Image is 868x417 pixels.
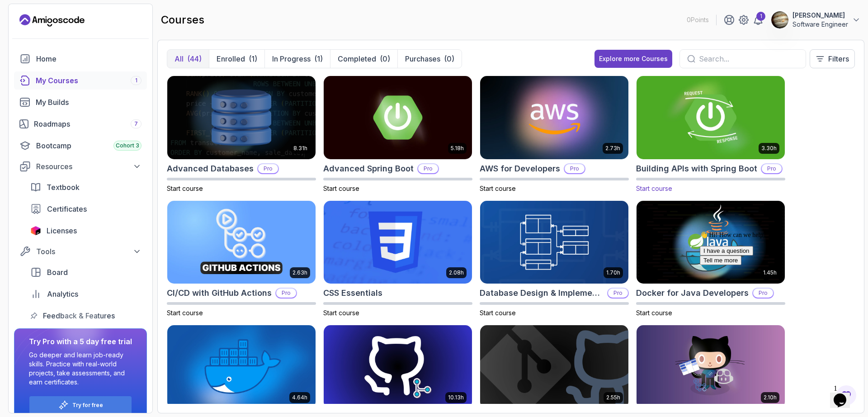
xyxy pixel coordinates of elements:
img: Docker For Professionals card [167,325,316,408]
a: roadmaps [14,115,147,133]
a: builds [14,93,147,111]
p: 2.73h [605,145,620,152]
iframe: chat widget [696,227,859,376]
p: Go deeper and learn job-ready skills. Practice with real-world projects, take assessments, and ea... [29,351,132,387]
p: Pro [418,164,438,173]
div: (0) [444,53,454,64]
div: 1 [756,12,765,21]
p: Pro [276,289,296,298]
p: Enrolled [217,53,245,64]
button: Explore more Courses [594,50,672,68]
span: Textbook [47,182,80,193]
img: Database Design & Implementation card [480,201,628,284]
div: Tools [36,246,142,257]
p: 2.55h [606,394,620,401]
a: Landing page [19,13,85,28]
p: Pro [762,164,782,173]
p: 10.13h [448,394,464,401]
a: feedback [25,307,147,325]
h2: Docker for Java Developers [636,287,749,299]
div: 👋 Hi! How can we help?I have a questionTell me more [4,4,166,38]
div: (0) [380,53,390,64]
div: (44) [187,53,202,64]
div: Home [36,53,142,64]
img: Git & GitHub Fundamentals card [480,325,628,408]
a: Try for free [72,402,103,409]
input: Search... [699,53,798,64]
img: Advanced Spring Boot card [324,76,472,159]
div: (1) [314,53,323,64]
span: Licenses [47,225,77,236]
span: Feedback & Features [43,310,115,321]
img: Docker for Java Developers card [637,201,785,284]
button: All(44) [167,50,209,68]
p: 2.08h [449,269,464,276]
button: Try for free [29,396,132,414]
p: 4.64h [292,394,307,401]
span: Cohort 3 [116,142,139,149]
p: Pro [258,164,278,173]
a: certificates [25,200,147,218]
p: 2.10h [764,394,777,401]
p: 8.31h [293,145,307,152]
h2: CSS Essentials [323,287,382,299]
img: Advanced Databases card [167,76,316,159]
p: Pro [565,164,585,173]
span: Start course [323,309,359,317]
div: Resources [36,161,142,172]
img: CI/CD with GitHub Actions card [167,201,316,284]
span: 👋 Hi! How can we help? [4,4,70,11]
p: Software Engineer [793,20,848,29]
p: 2.63h [292,269,307,276]
span: Certificates [47,204,87,214]
span: Start course [323,185,359,192]
span: Start course [636,309,672,317]
button: I have a question [4,19,57,28]
p: In Progress [272,53,311,64]
img: Building APIs with Spring Boot card [633,74,788,161]
button: Tools [14,243,147,260]
span: Analytics [47,289,78,299]
div: (1) [249,53,257,64]
button: Completed(0) [330,50,397,68]
h2: Building APIs with Spring Boot [636,162,757,175]
div: Roadmaps [34,118,142,129]
h2: AWS for Developers [480,162,560,175]
a: home [14,50,147,68]
h2: Database Design & Implementation [480,287,604,299]
a: 1 [753,14,764,25]
img: CSS Essentials card [324,201,472,284]
iframe: chat widget [830,381,859,408]
img: user profile image [771,11,788,28]
span: 7 [134,120,138,128]
button: In Progress(1) [264,50,330,68]
a: textbook [25,178,147,196]
span: Start course [167,185,203,192]
span: Start course [480,309,516,317]
p: Filters [828,53,849,64]
p: Purchases [405,53,440,64]
div: Bootcamp [36,140,142,151]
p: 1.70h [606,269,620,276]
a: licenses [25,222,147,240]
p: All [175,53,184,64]
a: bootcamp [14,137,147,155]
a: courses [14,71,147,90]
span: Start course [636,185,672,192]
p: [PERSON_NAME] [793,11,848,20]
h2: courses [161,13,204,27]
button: Tell me more [4,28,45,38]
img: GitHub Toolkit card [637,325,785,408]
div: My Builds [36,97,142,108]
button: Resources [14,158,147,175]
img: Git for Professionals card [324,325,472,408]
h2: CI/CD with GitHub Actions [167,287,272,299]
a: analytics [25,285,147,303]
button: user profile image[PERSON_NAME]Software Engineer [771,11,861,29]
p: 0 Points [687,15,709,24]
span: Start course [480,185,516,192]
p: 3.30h [761,145,777,152]
p: Completed [338,53,376,64]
